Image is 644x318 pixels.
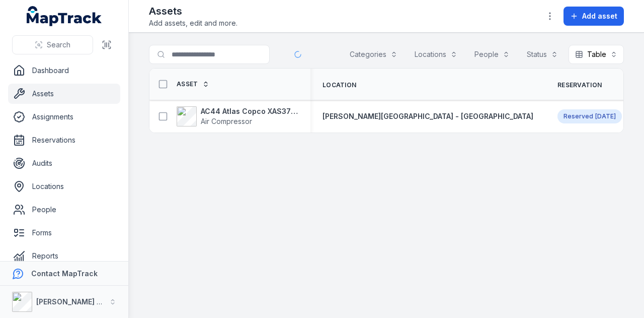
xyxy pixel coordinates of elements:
[557,109,622,123] div: Reserved
[595,112,616,120] time: 15/09/2025, 12:00:00 am
[177,80,209,88] a: Asset
[8,107,120,127] a: Assignments
[343,45,404,64] button: Categories
[8,130,120,150] a: Reservations
[8,176,120,197] a: Locations
[8,223,120,243] a: Forms
[177,106,298,126] a: AC44 Atlas Copco XAS375TAAir Compressor
[557,81,602,89] span: Reservation
[8,84,120,104] a: Assets
[468,45,516,64] button: People
[8,153,120,173] a: Audits
[36,297,119,306] strong: [PERSON_NAME] Group
[323,111,533,121] a: [PERSON_NAME][GEOGRAPHIC_DATA] - [GEOGRAPHIC_DATA]
[520,45,565,64] button: Status
[12,35,93,54] button: Search
[8,246,120,266] a: Reports
[149,4,237,18] h2: Assets
[149,18,237,28] span: Add assets, edit and more.
[177,80,198,88] span: Asset
[8,60,120,81] a: Dashboard
[31,269,98,278] strong: Contact MapTrack
[323,81,356,89] span: Location
[582,11,617,21] span: Add asset
[563,7,624,26] button: Add asset
[557,109,622,123] a: Reserved[DATE]
[201,106,298,116] strong: AC44 Atlas Copco XAS375TA
[595,112,616,120] span: [DATE]
[27,6,102,26] a: MapTrack
[569,45,624,64] button: Table
[323,112,533,120] span: [PERSON_NAME][GEOGRAPHIC_DATA] - [GEOGRAPHIC_DATA]
[47,40,70,50] span: Search
[408,45,464,64] button: Locations
[8,200,120,220] a: People
[201,117,252,125] span: Air Compressor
